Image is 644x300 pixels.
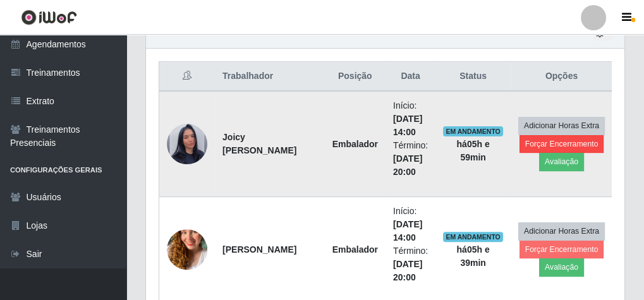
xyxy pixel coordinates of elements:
img: 1743243818079.jpeg [167,108,207,180]
time: [DATE] 14:00 [393,219,422,243]
img: CoreUI Logo [21,9,77,25]
button: Avaliação [539,153,584,171]
strong: Embalador [332,139,378,149]
th: Status [435,62,511,92]
time: [DATE] 20:00 [393,259,422,282]
strong: [PERSON_NAME] [222,244,296,255]
strong: há 05 h e 59 min [456,139,489,162]
span: EM ANDAMENTO [443,126,503,136]
button: Avaliação [539,258,584,276]
th: Opções [511,62,613,92]
li: Início: [393,99,428,139]
img: 1751464459440.jpeg [167,213,207,285]
li: Término: [393,139,428,179]
th: Trabalhador [215,62,325,92]
li: Início: [393,205,428,244]
span: EM ANDAMENTO [443,232,503,242]
button: Adicionar Horas Extra [518,117,605,135]
strong: Joicy [PERSON_NAME] [222,132,296,155]
strong: há 05 h e 39 min [456,244,489,268]
time: [DATE] 14:00 [393,114,422,137]
strong: Embalador [332,244,378,255]
th: Posição [325,62,386,92]
button: Adicionar Horas Extra [518,222,605,240]
th: Data [386,62,435,92]
button: Forçar Encerramento [519,135,604,153]
button: Forçar Encerramento [519,241,604,258]
li: Término: [393,244,428,284]
time: [DATE] 20:00 [393,153,422,177]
